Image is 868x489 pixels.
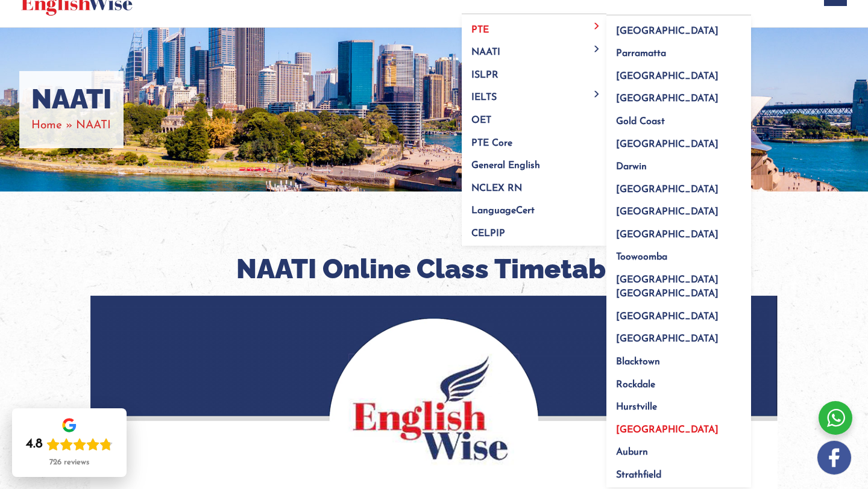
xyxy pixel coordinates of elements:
[606,414,751,437] a: [GEOGRAPHIC_DATA]
[616,185,719,195] span: [GEOGRAPHIC_DATA]
[471,93,497,102] span: IELTS
[616,162,647,172] span: Darwin
[616,275,719,299] span: [GEOGRAPHIC_DATA] [GEOGRAPHIC_DATA]
[606,84,751,107] a: [GEOGRAPHIC_DATA]
[471,25,489,35] span: PTE
[31,120,62,131] a: Home
[462,173,606,196] a: NCLEX RN
[462,128,606,151] a: PTE Core
[606,129,751,152] a: [GEOGRAPHIC_DATA]
[90,252,778,287] h2: NAATI Online Class Timetable
[471,161,540,170] span: General English
[462,151,606,173] a: General English
[616,312,719,322] span: [GEOGRAPHIC_DATA]
[616,94,719,104] span: [GEOGRAPHIC_DATA]
[462,196,606,219] a: LanguageCert
[606,437,751,460] a: Auburn
[606,459,751,487] a: Strathfield
[606,301,751,324] a: [GEOGRAPHIC_DATA]
[462,14,606,37] a: PTEMenu Toggle
[590,23,604,30] span: Menu Toggle
[606,107,751,129] a: Gold Coast
[462,37,606,60] a: NAATIMenu Toggle
[606,219,751,242] a: [GEOGRAPHIC_DATA]
[616,470,661,480] span: Strathfield
[606,265,751,302] a: [GEOGRAPHIC_DATA] [GEOGRAPHIC_DATA]
[471,206,535,216] span: LanguageCert
[31,116,112,135] nav: Breadcrumbs
[471,70,498,80] span: ISLPR
[31,83,112,116] h1: NAATI
[606,347,751,370] a: Blacktown
[616,357,660,367] span: Blacktown
[26,436,113,453] div: Rating: 4.8 out of 5
[606,242,751,265] a: Toowoomba
[590,90,604,97] span: Menu Toggle
[616,425,719,435] span: [GEOGRAPHIC_DATA]
[76,120,111,131] span: NAATI
[590,45,604,52] span: Menu Toggle
[606,152,751,175] a: Darwin
[616,207,719,217] span: [GEOGRAPHIC_DATA]
[616,252,667,262] span: Toowoomba
[471,229,505,238] span: CELPIP
[49,458,89,467] div: 726 reviews
[471,48,500,57] span: NAATI
[616,230,719,240] span: [GEOGRAPHIC_DATA]
[616,26,719,36] span: [GEOGRAPHIC_DATA]
[616,402,657,412] span: Hurstville
[26,436,43,453] div: 4.8
[471,116,491,125] span: OET
[616,49,666,58] span: Parramatta
[462,83,606,105] a: IELTSMenu Toggle
[616,447,648,457] span: Auburn
[606,61,751,84] a: [GEOGRAPHIC_DATA]
[616,380,655,390] span: Rockdale
[616,334,719,344] span: [GEOGRAPHIC_DATA]
[616,117,665,126] span: Gold Coast
[471,184,522,193] span: NCLEX RN
[616,72,719,81] span: [GEOGRAPHIC_DATA]
[462,218,606,246] a: CELPIP
[606,392,751,415] a: Hurstville
[471,139,512,148] span: PTE Core
[606,369,751,392] a: Rockdale
[606,16,751,39] a: [GEOGRAPHIC_DATA]
[606,197,751,220] a: [GEOGRAPHIC_DATA]
[462,105,606,128] a: OET
[606,39,751,61] a: Parramatta
[462,60,606,83] a: ISLPR
[606,174,751,197] a: [GEOGRAPHIC_DATA]
[606,324,751,347] a: [GEOGRAPHIC_DATA]
[817,441,851,475] img: white-facebook.png
[616,140,719,149] span: [GEOGRAPHIC_DATA]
